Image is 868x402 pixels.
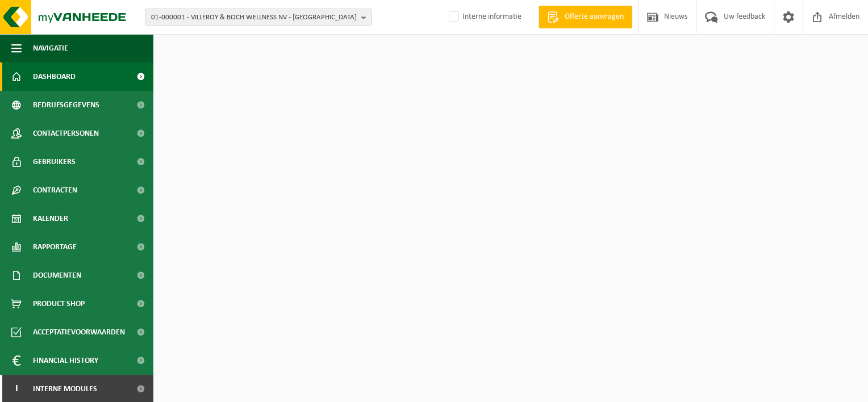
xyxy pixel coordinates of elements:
[33,148,76,176] span: Gebruikers
[33,233,77,261] span: Rapportage
[33,176,77,204] span: Contracten
[562,11,627,23] span: Offerte aanvragen
[33,34,68,62] span: Navigatie
[151,9,357,26] span: 01-000001 - VILLEROY & BOCH WELLNESS NV - [GEOGRAPHIC_DATA]
[539,6,632,28] a: Offerte aanvragen
[33,62,76,91] span: Dashboard
[33,204,68,233] span: Kalender
[33,91,99,119] span: Bedrijfsgegevens
[33,119,99,148] span: Contactpersonen
[446,9,521,26] label: Interne informatie
[33,346,98,375] span: Financial History
[33,290,85,318] span: Product Shop
[145,9,372,26] button: 01-000001 - VILLEROY & BOCH WELLNESS NV - [GEOGRAPHIC_DATA]
[33,318,125,346] span: Acceptatievoorwaarden
[33,261,81,290] span: Documenten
